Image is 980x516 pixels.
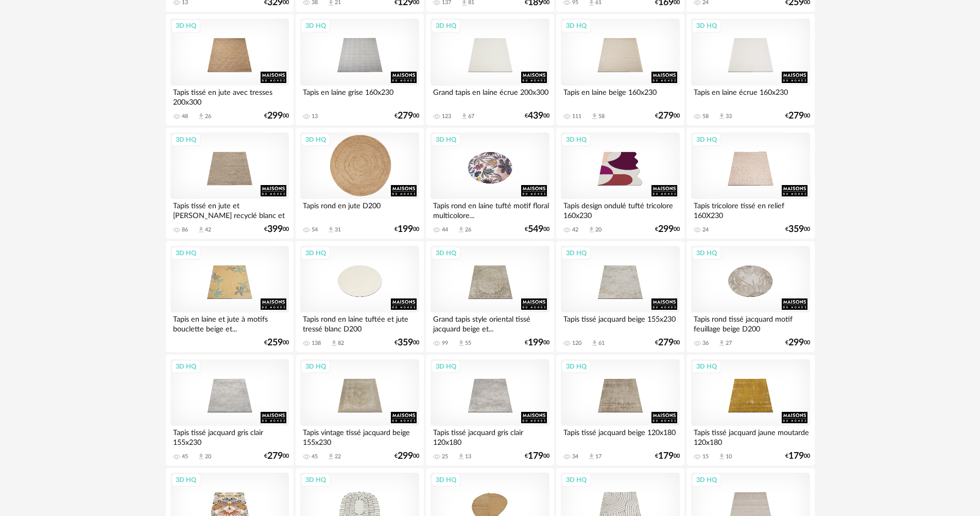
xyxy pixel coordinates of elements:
a: 3D HQ Tapis vintage tissé jacquard beige 155x230 45 Download icon 22 €29900 [296,355,423,466]
div: Tapis tissé jacquard gris clair 155x230 [170,426,289,446]
div: € 00 [655,339,680,346]
a: 3D HQ Tapis en laine et jute à motifs bouclette beige et... €25900 [166,241,294,353]
div: 3D HQ [561,133,591,146]
a: 3D HQ Tapis tissé en jute avec tresses 200x300 48 Download icon 26 €29900 [166,14,294,125]
div: 3D HQ [171,246,201,260]
div: € 00 [264,453,289,460]
div: € 00 [525,226,549,233]
div: 3D HQ [301,19,331,32]
div: 82 [338,340,344,347]
div: € 00 [264,112,289,120]
div: Tapis tissé jacquard jaune moutarde 120x180 [691,426,810,446]
div: Tapis rond en jute D200 [300,199,419,220]
span: Download icon [327,226,335,234]
div: 3D HQ [171,360,201,373]
span: 299 [267,112,283,120]
span: Download icon [591,339,598,347]
div: 3D HQ [561,360,591,373]
div: 26 [465,226,471,234]
span: 299 [398,453,413,460]
div: Tapis en laine écrue 160x230 [691,86,810,106]
span: Download icon [197,226,205,234]
div: 10 [726,453,732,460]
div: 13 [465,453,471,460]
div: 17 [595,453,601,460]
div: 3D HQ [561,246,591,260]
div: € 00 [525,453,549,460]
span: 179 [788,453,804,460]
div: € 00 [785,112,810,120]
a: 3D HQ Tapis en laine écrue 160x230 58 Download icon 33 €27900 [686,14,814,125]
div: 138 [312,340,321,347]
div: € 00 [394,226,419,233]
span: Download icon [197,453,205,460]
span: Download icon [591,112,598,120]
div: Tapis tissé jacquard beige 155x230 [561,312,679,333]
div: 111 [572,113,581,120]
span: 199 [398,226,413,233]
div: € 00 [264,226,289,233]
div: 123 [442,113,451,120]
div: € 00 [655,226,680,233]
a: 3D HQ Tapis en laine beige 160x230 111 Download icon 58 €27900 [556,14,684,125]
div: 24 [702,226,709,234]
div: 86 [182,226,188,234]
div: 3D HQ [171,133,201,146]
div: 44 [442,226,448,234]
div: 3D HQ [561,473,591,487]
span: 549 [528,226,543,233]
span: 299 [658,226,674,233]
div: Tapis en laine et jute à motifs bouclette beige et... [170,312,289,333]
a: 3D HQ Tapis rond en laine tufté motif floral multicolore... 44 Download icon 26 €54900 [426,128,554,239]
span: Download icon [588,453,595,460]
div: Tapis tissé en jute et [PERSON_NAME] recyclé blanc et beige... [170,199,289,220]
div: € 00 [785,226,810,233]
a: 3D HQ Tapis tissé jacquard gris clair 120x180 25 Download icon 13 €17900 [426,355,554,466]
div: 27 [726,340,732,347]
div: 45 [182,453,188,460]
div: 58 [598,113,605,120]
div: 3D HQ [692,19,721,32]
span: Download icon [457,453,465,460]
span: 359 [398,339,413,346]
a: 3D HQ Grand tapis en laine écrue 200x300 123 Download icon 67 €43900 [426,14,554,125]
div: € 00 [785,339,810,346]
span: 279 [267,453,283,460]
a: 3D HQ Tapis en laine grise 160x230 13 €27900 [296,14,423,125]
div: 45 [312,453,318,460]
div: 15 [702,453,709,460]
div: Tapis tissé jacquard beige 120x180 [561,426,679,446]
div: 61 [598,340,605,347]
div: Tapis en laine grise 160x230 [300,86,419,106]
span: 299 [788,339,804,346]
div: 42 [205,226,211,234]
div: 20 [205,453,211,460]
div: 3D HQ [431,19,461,32]
div: 55 [465,340,471,347]
span: Download icon [588,226,595,234]
span: Download icon [330,339,338,347]
div: 58 [702,113,709,120]
div: 67 [468,113,474,120]
div: Tapis vintage tissé jacquard beige 155x230 [300,426,419,446]
span: 199 [528,339,543,346]
span: 399 [267,226,283,233]
div: Tapis tissé en jute avec tresses 200x300 [170,86,289,106]
span: Download icon [327,453,335,460]
a: 3D HQ Tapis design ondulé tufté tricolore 160x230 42 Download icon 20 €29900 [556,128,684,239]
div: 120 [572,340,581,347]
div: Grand tapis style oriental tissé jacquard beige et... [431,312,549,333]
span: 439 [528,112,543,120]
div: 3D HQ [171,473,201,487]
div: € 00 [264,339,289,346]
div: 99 [442,340,448,347]
div: 3D HQ [431,246,461,260]
span: Download icon [718,112,726,120]
span: Download icon [718,339,726,347]
span: 179 [658,453,674,460]
div: Tapis design ondulé tufté tricolore 160x230 [561,199,679,220]
div: 3D HQ [301,360,331,373]
div: 3D HQ [301,246,331,260]
div: 3D HQ [301,133,331,146]
span: Download icon [718,453,726,460]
